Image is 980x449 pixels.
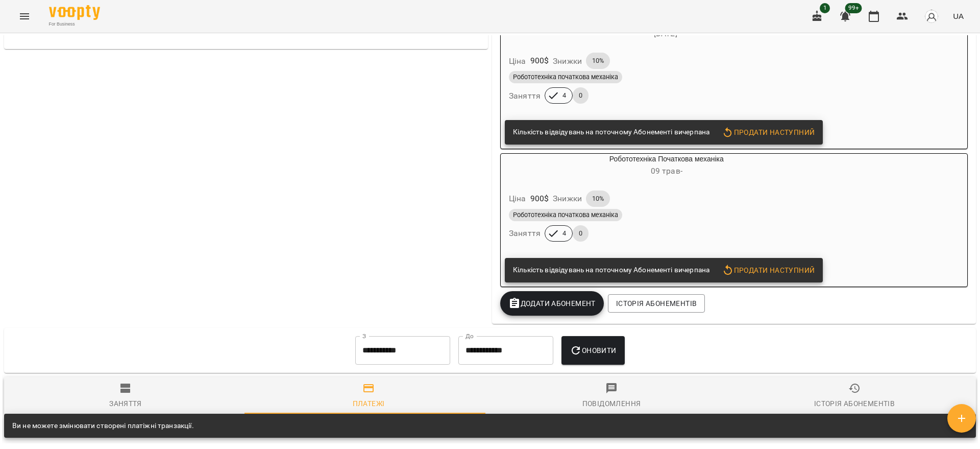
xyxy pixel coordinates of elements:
div: Повідомлення [582,397,641,410]
span: Робототехніка початкова механіка [509,73,622,82]
button: UA [949,7,968,26]
button: Історія абонементів [608,294,705,313]
div: Ви не можете змінювати створені платіжні транзакції. [12,417,194,435]
h6: Ціна [509,192,526,206]
span: 0 [573,229,589,238]
span: Оновити [570,344,616,357]
span: 4 [556,91,572,100]
span: UA [953,11,964,21]
h6: Заняття [509,226,541,241]
button: Продати наступний [718,123,819,141]
span: 0 [573,91,589,100]
span: For Business [49,21,100,28]
h6: Заняття [509,89,541,103]
span: 4 [556,229,572,238]
button: Продати наступний [718,261,819,279]
span: Продати наступний [722,264,815,276]
div: Робототехніка Початкова механіка [501,154,832,178]
div: Платежі [353,397,385,410]
span: Продати наступний [722,126,815,138]
button: Оновити [561,336,624,365]
span: 10% [586,194,610,203]
button: Робототехніка Початкова механіка09 трав- Ціна900$Знижки10%Робототехніка початкова механікаЗаняття40 [501,154,832,254]
span: 10% [586,56,610,65]
div: Заняття [109,397,142,410]
h6: Ціна [509,54,526,68]
h6: Знижки [553,192,582,206]
span: 99+ [845,3,862,13]
button: Додати Абонемент [500,291,604,316]
button: Робототехніка Початкова механіка[DATE]- Ціна900$Знижки10%Робототехніка початкова механікаЗаняття40 [501,16,832,116]
h6: Знижки [553,54,582,68]
img: Voopty Logo [49,5,100,20]
img: avatar_s.png [924,9,939,23]
div: Кількість відвідувань на поточному Абонементі вичерпана [513,123,709,141]
button: Menu [12,4,37,29]
span: Історія абонементів [616,297,697,310]
span: Робототехніка початкова механіка [509,210,622,220]
span: [DATE] - [654,29,679,38]
span: 1 [820,3,830,13]
div: Кількість відвідувань на поточному Абонементі вичерпана [513,261,709,279]
span: Додати Абонемент [508,297,596,310]
span: 09 трав - [651,166,682,176]
p: 900 $ [530,55,549,67]
div: Історія абонементів [814,397,895,410]
p: 900 $ [530,193,549,205]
